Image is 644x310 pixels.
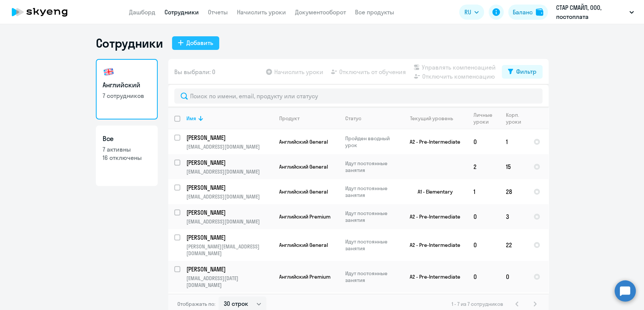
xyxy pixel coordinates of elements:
a: Отчеты [208,8,228,16]
img: english [103,66,115,78]
button: RU [459,5,484,20]
td: 0 [467,261,500,293]
div: Баланс [513,8,533,17]
img: balance [536,8,543,16]
td: 0 [500,261,527,293]
a: Все7 активны16 отключены [96,126,158,186]
td: 22 [500,229,527,261]
a: [PERSON_NAME] [186,183,273,192]
td: A2 - Pre-Intermediate [397,261,467,293]
a: Документооборот [295,8,346,16]
div: Корп. уроки [506,112,527,125]
a: [PERSON_NAME] [186,265,273,273]
span: Английский General [279,188,328,195]
div: Статус [345,115,397,122]
div: Фильтр [516,67,536,76]
p: [EMAIL_ADDRESS][DOMAIN_NAME] [186,218,273,225]
td: 15 [500,154,527,179]
span: Английский General [279,138,328,145]
p: [PERSON_NAME][EMAIL_ADDRESS][DOMAIN_NAME] [186,243,273,257]
a: [PERSON_NAME] [186,158,273,167]
td: A2 - Pre-Intermediate [397,204,467,229]
a: Начислить уроки [237,8,286,16]
p: [PERSON_NAME] [186,265,272,273]
span: Английский General [279,242,328,248]
td: 3 [500,204,527,229]
p: Идут постоянные занятия [345,210,397,223]
p: [EMAIL_ADDRESS][DATE][DOMAIN_NAME] [186,275,273,288]
span: Английский Premium [279,273,330,280]
span: 1 - 7 из 7 сотрудников [452,301,503,307]
h1: Сотрудники [96,36,163,51]
button: Фильтр [502,65,543,79]
a: Все продукты [355,8,394,16]
div: Личные уроки [473,112,495,125]
div: Имя [186,115,196,122]
td: 0 [467,229,500,261]
td: 28 [500,179,527,204]
div: Текущий уровень [403,115,467,122]
div: Продукт [279,115,300,122]
td: A1 - Elementary [397,179,467,204]
p: СТАР СМАЙЛ, ООО, постоплата [556,3,626,21]
p: 16 отключены [103,153,151,162]
p: Идут постоянные занятия [345,270,397,284]
button: СТАР СМАЙЛ, ООО, постоплата [552,3,638,21]
h3: Английский [103,80,151,90]
div: Добавить [186,38,213,47]
td: 2 [467,154,500,179]
button: Добавить [172,36,219,50]
p: 7 сотрудников [103,91,151,100]
span: Английский Premium [279,213,330,220]
p: [EMAIL_ADDRESS][DOMAIN_NAME] [186,168,273,175]
td: A2 - Pre-Intermediate [397,229,467,261]
td: A2 - Pre-Intermediate [397,129,467,154]
div: Продукт [279,115,339,122]
p: [PERSON_NAME] [186,158,272,167]
span: RU [464,8,471,17]
div: Личные уроки [473,112,500,125]
td: 0 [467,129,500,154]
p: Идут постоянные занятия [345,160,397,174]
p: [PERSON_NAME] [186,183,272,192]
a: [PERSON_NAME] [186,208,273,217]
a: Английский7 сотрудников [96,59,158,119]
a: Сотрудники [164,8,199,16]
td: 1 [500,129,527,154]
p: [PERSON_NAME] [186,208,272,217]
td: 1 [467,179,500,204]
p: Пройден вводный урок [345,135,397,149]
h3: Все [103,134,151,144]
a: [PERSON_NAME] [186,133,273,142]
p: [PERSON_NAME] [186,133,272,142]
td: 0 [467,204,500,229]
div: Текущий уровень [410,115,453,122]
a: [PERSON_NAME] [186,233,273,242]
div: Статус [345,115,361,122]
div: Корп. уроки [506,112,522,125]
div: Имя [186,115,273,122]
p: [PERSON_NAME] [186,233,272,242]
p: Идут постоянные занятия [345,238,397,252]
span: Вы выбрали: 0 [174,67,215,76]
span: Отображать по: [177,301,215,307]
p: 7 активны [103,145,151,153]
p: [EMAIL_ADDRESS][DOMAIN_NAME] [186,143,273,150]
p: Идут постоянные занятия [345,185,397,198]
a: Дашборд [129,8,155,16]
span: Английский General [279,163,328,170]
input: Поиск по имени, email, продукту или статусу [174,88,543,104]
p: [EMAIL_ADDRESS][DOMAIN_NAME] [186,193,273,200]
button: Балансbalance [508,5,548,20]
